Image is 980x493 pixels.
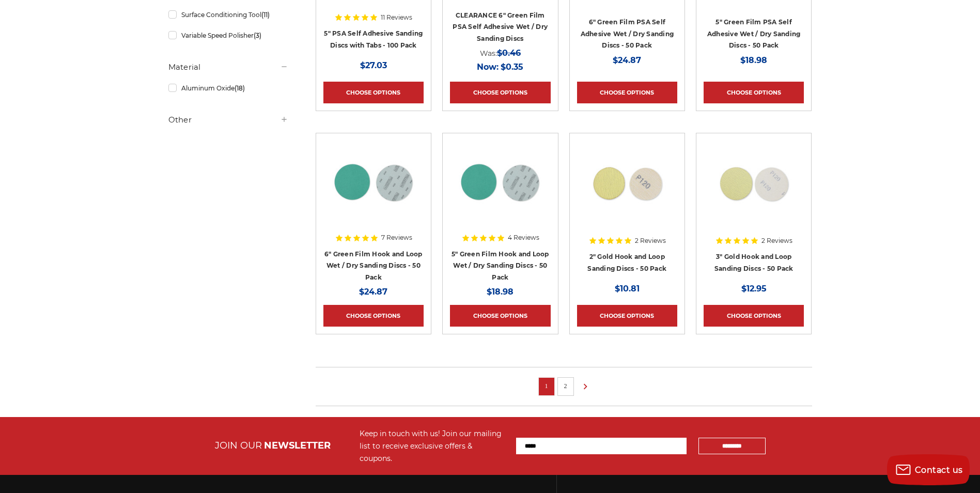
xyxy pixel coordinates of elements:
a: 3 inch gold hook and loop sanding discs [704,141,804,241]
a: Aluminum Oxide [168,79,288,97]
img: 3 inch gold hook and loop sanding discs [712,141,795,223]
a: Choose Options [577,82,677,103]
a: 6-inch 60-grit green film hook and loop sanding discs with fast cutting aluminum oxide for coarse... [323,141,424,241]
div: Keep in touch with us! Join our mailing list to receive exclusive offers & coupons. [360,427,506,465]
span: 2 Reviews [635,238,666,244]
a: 2" Gold Hook and Loop Sanding Discs - 50 Pack [587,253,666,272]
span: $0.35 [501,62,523,72]
span: (11) [261,11,270,19]
span: 11 Reviews [381,14,412,21]
a: CLEARANCE 6" Green Film PSA Self Adhesive Wet / Dry Sanding Discs [453,11,548,42]
a: Choose Options [577,305,677,327]
span: $18.98 [740,55,767,65]
span: $18.98 [487,287,514,297]
img: Side-by-side 5-inch green film hook and loop sanding disc p60 grit and loop back [459,141,541,223]
a: Side-by-side 5-inch green film hook and loop sanding disc p60 grit and loop back [450,141,550,241]
a: 5" Green Film Hook and Loop Wet / Dry Sanding Discs - 50 Pack [452,250,549,281]
span: $0.46 [497,48,521,58]
h5: Material [168,61,288,73]
button: Contact us [887,454,970,485]
span: $24.87 [613,55,641,65]
a: 6" Green Film Hook and Loop Wet / Dry Sanding Discs - 50 Pack [324,250,423,281]
img: 6-inch 60-grit green film hook and loop sanding discs with fast cutting aluminum oxide for coarse... [332,141,415,223]
a: Variable Speed Polisher [168,26,288,44]
a: Choose Options [704,305,804,327]
a: 5" Green Film PSA Self Adhesive Wet / Dry Sanding Discs - 50 Pack [707,18,801,49]
span: (18) [235,84,245,92]
a: Surface Conditioning Tool [168,6,288,24]
a: 5" PSA Self Adhesive Sanding Discs with Tabs - 100 Pack [324,29,423,49]
span: Contact us [915,465,963,475]
a: 6" Green Film PSA Self Adhesive Wet / Dry Sanding Discs - 50 Pack [581,18,674,49]
a: 3" Gold Hook and Loop Sanding Discs - 50 Pack [714,253,794,272]
span: $24.87 [359,287,387,297]
span: JOIN OUR [215,440,262,451]
span: NEWSLETTER [264,440,331,451]
a: Choose Options [323,305,424,327]
div: Was: [450,46,550,60]
span: (3) [254,32,261,39]
span: Now: [477,62,499,72]
a: Choose Options [450,82,550,103]
span: $12.95 [741,284,767,294]
img: 2 inch hook loop sanding discs gold [586,141,668,223]
a: 1 [541,380,552,392]
h5: Other [168,114,288,126]
a: Choose Options [450,305,550,327]
span: $27.03 [360,60,387,70]
a: 2 [561,380,571,392]
span: 2 Reviews [761,238,792,244]
a: Choose Options [323,82,424,103]
a: Choose Options [704,82,804,103]
a: 2 inch hook loop sanding discs gold [577,141,677,241]
span: $10.81 [615,284,640,294]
